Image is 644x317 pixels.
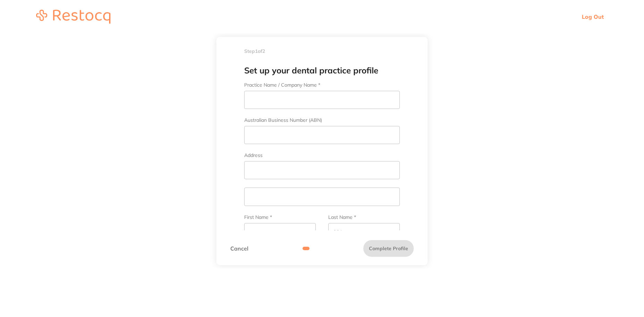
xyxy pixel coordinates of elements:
h1: Set up your dental practice profile [230,65,414,77]
label: Last Name * [328,214,400,220]
label: Australian Business Number (ABN) [244,117,400,123]
img: restocq_logo.svg [36,10,110,24]
label: Address [244,152,400,158]
a: Log Out [582,13,604,20]
label: Practice Name / Company Name * [244,82,400,88]
label: First Name * [244,214,316,220]
button: Complete Profile [363,240,414,257]
a: Cancel [230,245,248,252]
div: Step 1 of 2 [216,37,428,66]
